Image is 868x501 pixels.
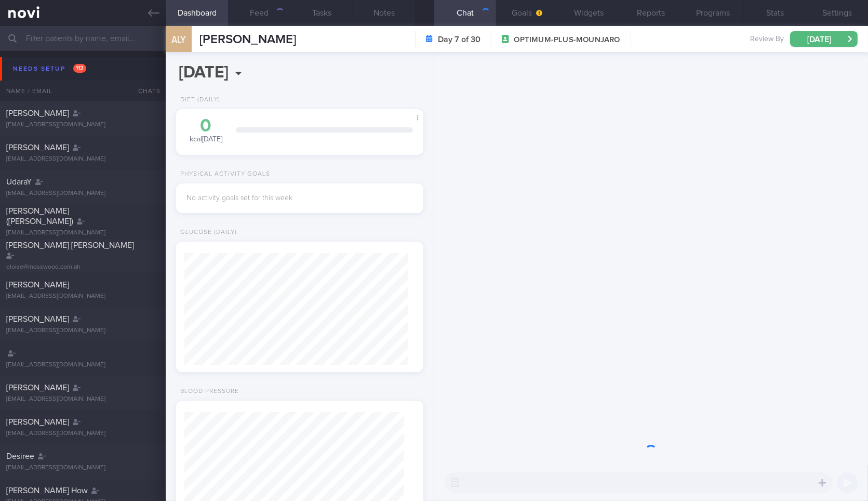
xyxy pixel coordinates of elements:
div: [EMAIL_ADDRESS][DOMAIN_NAME] [6,190,159,197]
div: [EMAIL_ADDRESS][DOMAIN_NAME] [6,293,159,300]
div: [EMAIL_ADDRESS][DOMAIN_NAME] [6,430,159,438]
div: [EMAIL_ADDRESS][DOMAIN_NAME] [6,327,159,335]
span: [PERSON_NAME] [6,315,69,323]
div: Needs setup [10,62,89,76]
div: [EMAIL_ADDRESS][DOMAIN_NAME] [6,155,159,163]
span: [PERSON_NAME] [6,281,69,289]
span: [PERSON_NAME] [6,143,69,152]
div: Blood Pressure [176,388,239,395]
div: Glucose (Daily) [176,229,237,236]
span: [PERSON_NAME] [6,384,69,392]
div: Physical Activity Goals [176,170,270,178]
div: [EMAIL_ADDRESS][DOMAIN_NAME] [6,229,159,237]
strong: Day 7 of 30 [438,34,480,45]
span: UdaraY [6,178,32,186]
span: [PERSON_NAME] [PERSON_NAME] [6,241,134,249]
div: ALY [163,20,194,60]
div: 0 [186,117,225,135]
div: eloise@mosswood.com.ah [6,263,159,271]
div: [EMAIL_ADDRESS][DOMAIN_NAME] [6,361,159,369]
div: [EMAIL_ADDRESS][DOMAIN_NAME] [6,121,159,129]
div: [EMAIL_ADDRESS][DOMAIN_NAME] [6,395,159,403]
span: Review By [750,35,784,44]
div: kcal [DATE] [186,117,225,144]
span: [PERSON_NAME] ([PERSON_NAME]) [6,207,73,226]
span: [PERSON_NAME] [6,109,69,117]
button: [DATE] [790,31,858,47]
span: Desiree [6,452,34,460]
div: Diet (Daily) [176,96,220,104]
div: No activity goals set for this week [186,194,412,203]
span: OPTIMUM-PLUS-MOUNJARO [514,35,620,45]
span: [PERSON_NAME] [6,418,69,426]
div: Chats [124,81,166,101]
span: [PERSON_NAME] How [6,486,88,495]
div: [EMAIL_ADDRESS][DOMAIN_NAME] [6,464,159,472]
span: [PERSON_NAME] [199,33,296,46]
span: 112 [73,64,86,73]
